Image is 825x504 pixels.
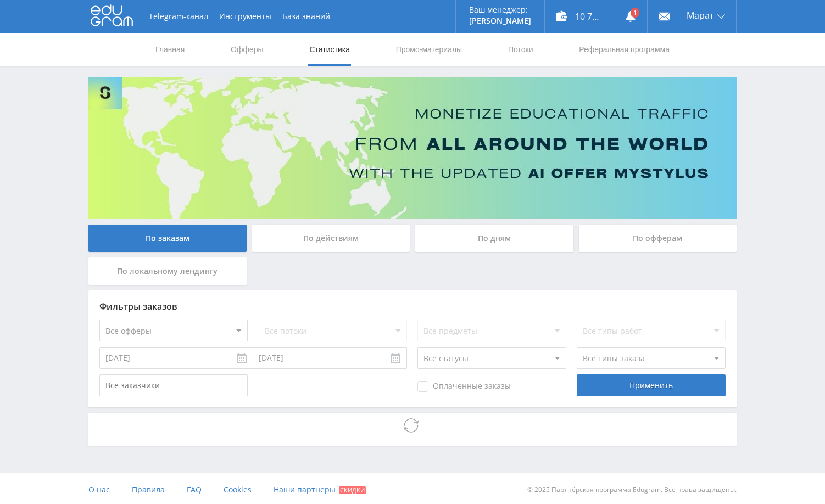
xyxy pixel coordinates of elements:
a: Потоки [507,33,534,66]
span: FAQ [187,484,202,495]
span: О нас [88,484,110,495]
a: Главная [154,33,186,66]
a: Реферальная программа [578,33,671,66]
span: Наши партнеры [274,484,336,495]
div: Фильтры заказов [99,301,726,311]
span: Оплаченные заказы [417,381,511,392]
span: Cookies [224,484,252,495]
div: По заказам [88,225,247,252]
img: Banner [88,77,737,219]
a: Промо-материалы [395,33,463,66]
span: Марат [687,11,714,20]
p: [PERSON_NAME] [469,16,531,25]
span: Скидки [339,486,366,494]
a: Офферы [230,33,265,66]
div: По дням [415,225,573,252]
div: Применить [577,374,725,396]
span: Правила [132,484,165,495]
p: Ваш менеджер: [469,5,531,14]
div: По локальному лендингу [88,257,247,285]
input: Все заказчики [99,374,248,396]
div: По действиям [252,225,410,252]
a: Статистика [308,33,351,66]
div: По офферам [579,225,737,252]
